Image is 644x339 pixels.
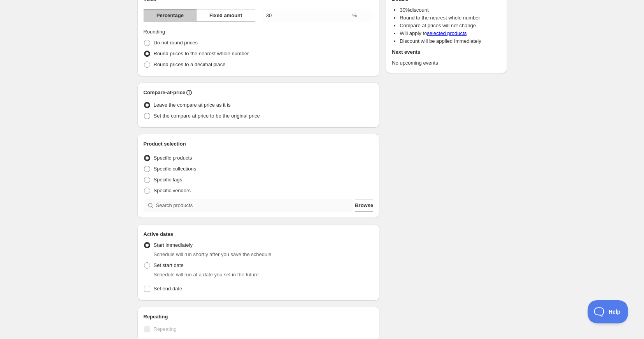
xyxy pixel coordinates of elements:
span: Round prices to the nearest whole number [154,51,249,56]
li: Round to the nearest whole number [400,14,500,22]
button: Browse [355,199,373,212]
span: % [353,12,357,18]
span: Round prices to a decimal place [154,61,226,67]
span: Specific tags [154,177,182,183]
a: selected products [427,30,467,36]
button: Fixed amount [196,9,255,22]
span: Start immediately [154,242,193,248]
span: Set the compare at price to be the original price [154,113,260,119]
span: Repeating [154,326,177,332]
span: Set start date [154,262,184,268]
li: Will apply to [400,30,500,37]
span: Specific vendors [154,188,191,193]
span: Browse [355,202,373,209]
h2: Product selection [144,140,374,148]
span: Specific collections [154,166,197,172]
h2: Active dates [144,230,374,238]
span: Set end date [154,286,182,292]
span: Schedule will run shortly after you save the schedule [154,251,272,257]
li: 30 % discount [400,6,500,14]
span: Percentage [156,12,184,19]
button: Percentage [144,9,197,22]
iframe: Toggle Customer Support [588,300,628,323]
li: Compare at prices will not change [400,22,500,30]
span: Rounding [144,29,165,35]
p: No upcoming events [392,59,500,67]
h2: Compare-at-price [144,89,186,97]
span: Fixed amount [209,12,242,19]
h2: Next events [392,48,500,56]
input: Search products [156,199,354,212]
span: Schedule will run at a date you set in the future [154,272,259,278]
li: Discount will be applied Immediately [400,37,500,45]
span: Specific products [154,155,192,161]
span: Leave the compare at price as it is [154,102,231,108]
span: Do not round prices [154,40,198,46]
h2: Repeating [144,313,374,321]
